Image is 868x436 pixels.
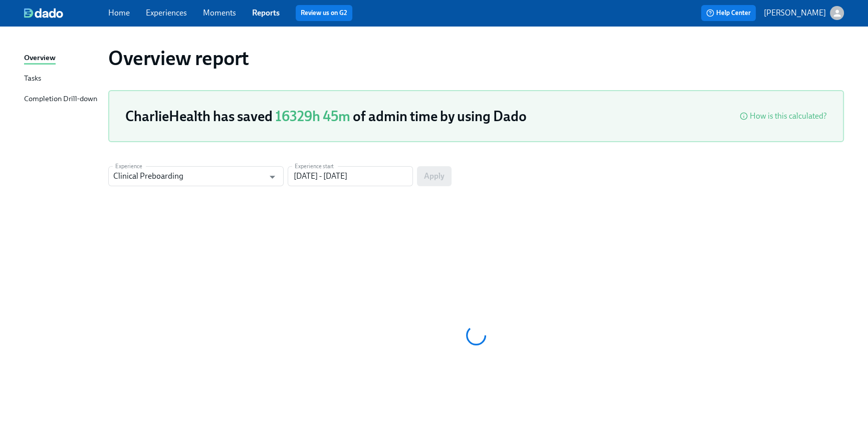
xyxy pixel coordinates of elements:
[24,8,63,18] img: dado
[203,8,236,18] a: Moments
[701,5,756,21] button: Help Center
[146,8,187,18] a: Experiences
[24,93,100,106] a: Completion Drill-down
[296,5,352,21] button: Review us on G2
[24,8,108,18] a: dado
[750,111,827,122] div: How is this calculated?
[764,8,826,19] p: [PERSON_NAME]
[24,73,100,85] a: Tasks
[24,73,41,85] div: Tasks
[275,108,350,125] span: 16329h 45m
[265,169,280,185] button: Open
[24,93,97,106] div: Completion Drill-down
[706,8,751,18] span: Help Center
[125,107,527,125] h3: CharlieHealth has saved of admin time by using Dado
[764,6,844,20] button: [PERSON_NAME]
[24,52,56,65] div: Overview
[108,8,130,18] a: Home
[24,52,100,65] a: Overview
[252,8,280,18] a: Reports
[108,46,249,70] h1: Overview report
[301,8,347,18] a: Review us on G2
